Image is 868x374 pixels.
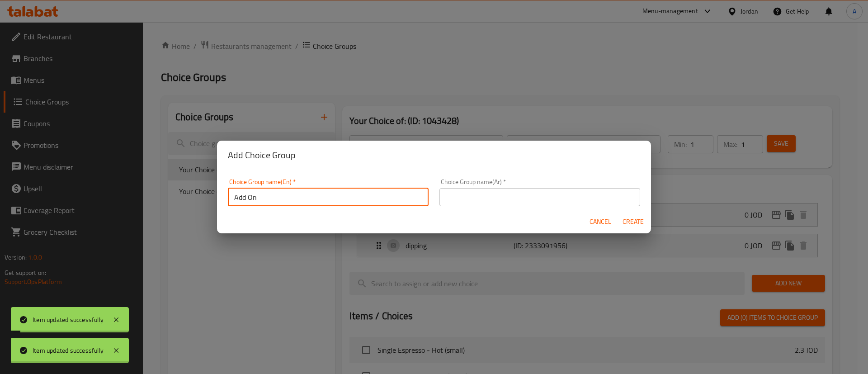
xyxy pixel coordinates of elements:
button: Create [618,213,647,230]
span: Create [622,216,644,227]
button: Cancel [586,213,615,230]
h2: Add Choice Group [228,148,640,162]
span: Cancel [590,216,611,227]
div: Item updated successfully [33,315,104,325]
input: Please enter Choice Group name(ar) [439,188,640,206]
div: Item updated successfully [33,346,104,355]
input: Please enter Choice Group name(en) [228,188,429,206]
